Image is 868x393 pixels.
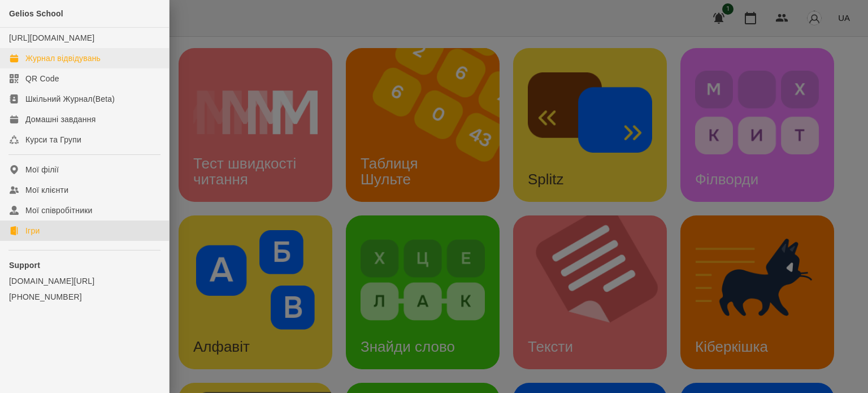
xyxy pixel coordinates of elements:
div: Ігри [25,225,40,236]
div: Домашні завдання [25,114,96,125]
a: [PHONE_NUMBER] [9,291,160,303]
div: QR Code [25,73,59,84]
a: [URL][DOMAIN_NAME] [9,33,94,42]
p: Support [9,260,160,271]
div: Шкільний Журнал(Beta) [25,93,115,105]
a: [DOMAIN_NAME][URL] [9,275,160,287]
div: Мої філії [25,164,59,175]
span: Gelios School [9,9,63,18]
div: Мої клієнти [25,184,68,196]
div: Мої співробітники [25,205,93,216]
div: Курси та Групи [25,134,81,145]
div: Журнал відвідувань [25,53,101,64]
